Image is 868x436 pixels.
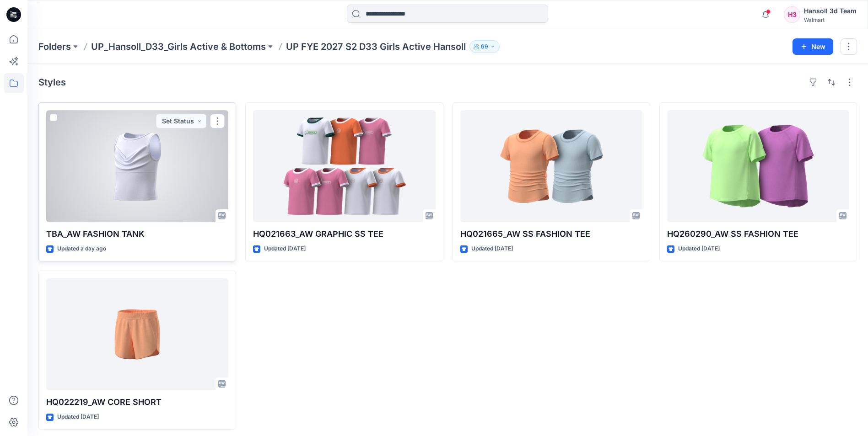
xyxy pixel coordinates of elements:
p: 69 [481,42,488,52]
p: Updated [DATE] [264,244,306,254]
div: H3 [784,6,800,23]
p: HQ021665_AW SS FASHION TEE [460,228,642,240]
div: Walmart [804,16,857,23]
h4: Styles [38,77,66,88]
p: Updated a day ago [57,244,106,254]
a: TBA_AW FASHION TANK [46,110,228,222]
p: Updated [DATE] [678,244,720,254]
p: HQ022219_AW CORE SHORT [46,396,228,409]
p: UP FYE 2027 S2 D33 Girls Active Hansoll [286,40,466,53]
button: 69 [469,40,500,53]
p: HQ021663_AW GRAPHIC SS TEE [253,228,435,240]
p: Updated [DATE] [57,412,99,422]
a: HQ260290_AW SS FASHION TEE [667,110,849,222]
a: HQ021663_AW GRAPHIC SS TEE [253,110,435,222]
a: HQ021665_AW SS FASHION TEE [460,110,642,222]
button: New [793,38,833,55]
p: TBA_AW FASHION TANK [46,228,228,240]
a: UP_Hansoll_D33_Girls Active & Bottoms [91,40,266,53]
a: Folders [38,40,71,53]
p: HQ260290_AW SS FASHION TEE [667,228,849,240]
a: HQ022219_AW CORE SHORT [46,278,228,390]
p: Updated [DATE] [471,244,513,254]
div: Hansoll 3d Team [804,5,857,16]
